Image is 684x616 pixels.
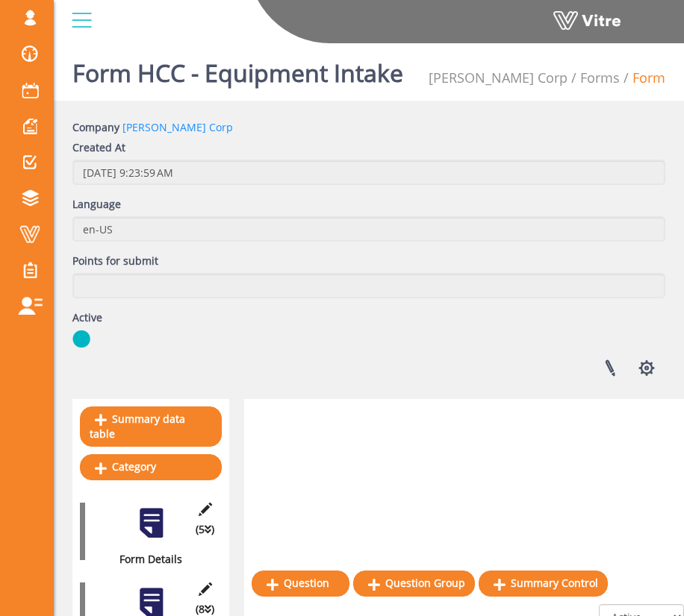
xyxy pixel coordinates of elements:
[72,309,102,326] label: Active
[479,571,608,596] a: Summary Control
[122,120,233,134] a: [PERSON_NAME] Corp
[252,571,349,596] a: Question
[80,454,222,480] a: Category
[72,330,90,348] img: yes
[72,37,403,101] h1: Form HCC - Equipment Intake
[72,119,119,136] label: Company
[353,571,475,596] a: Question Group
[72,253,158,269] label: Points for submit
[80,406,222,447] a: Summary data table
[620,67,665,88] li: Form
[80,551,211,568] div: Form Details
[196,521,214,538] span: (5 )
[72,196,121,213] label: Language
[580,69,620,87] a: Forms
[429,69,568,87] span: 210
[72,139,125,156] label: Created At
